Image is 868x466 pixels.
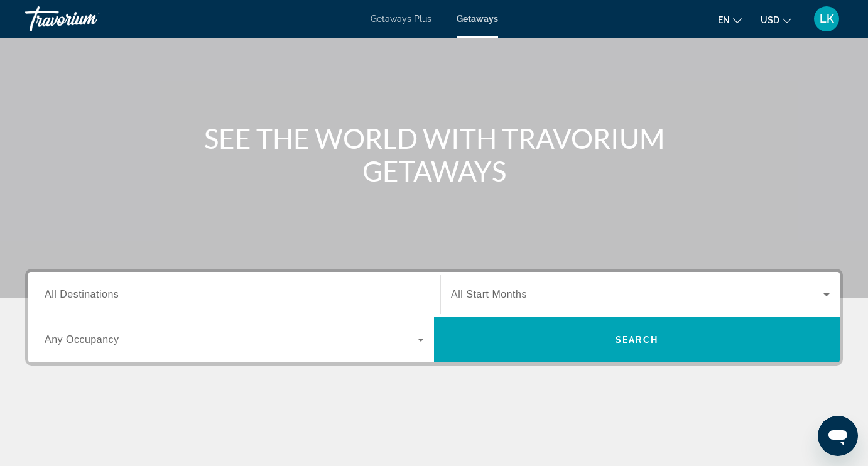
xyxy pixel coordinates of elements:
span: LK [820,13,834,25]
a: Getaways [457,14,498,24]
a: Travorium [25,3,151,35]
div: Search widget [28,272,840,362]
button: Search [434,317,840,362]
span: USD [761,15,779,25]
span: Search [616,335,658,345]
span: Any Occupancy [45,334,119,345]
button: Change language [718,11,742,29]
span: All Start Months [451,289,527,300]
span: All Destinations [45,289,119,300]
input: Select destination [45,288,424,303]
span: en [718,15,730,25]
h1: SEE THE WORLD WITH TRAVORIUM GETAWAYS [198,122,670,187]
a: Getaways Plus [371,14,431,24]
iframe: Button to launch messaging window [818,416,858,456]
button: User Menu [810,6,843,32]
button: Change currency [761,11,791,29]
